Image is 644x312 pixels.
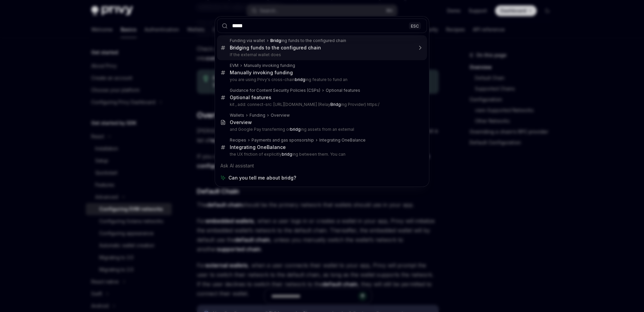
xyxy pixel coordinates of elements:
[295,77,305,82] b: bridg
[290,127,301,132] b: bridg
[230,152,413,157] p: the UX friction of explicitly ing between them. You can
[270,38,281,43] b: Bridg
[230,113,244,118] div: Wallets
[330,102,341,107] b: Bridg
[244,63,295,68] div: Manually invoking funding
[230,144,286,150] div: Integrating OneBalance
[270,38,346,43] div: ing funds to the configured chain
[230,63,238,68] div: EVM
[230,119,252,125] div: Overview
[250,113,265,118] div: Funding
[230,138,246,143] div: Recipes
[409,22,421,29] div: ESC
[230,127,413,132] p: and Google Pay transferring or ing assets from an external
[230,52,413,57] p: If the external wallet does
[271,113,290,118] div: Overview
[230,38,265,43] div: Funding via wallet
[230,70,293,76] div: Manually invoking funding
[230,94,271,101] div: Optional features
[230,77,413,82] p: you are using Privy's cross-chain ing feature to fund an
[319,138,366,143] div: Integrating OneBalance
[230,88,320,93] div: Guidance for Content Security Policies (CSPs)
[217,160,427,172] div: Ask AI assistant
[230,45,321,51] div: ing funds to the configured chain
[326,88,360,93] div: Optional features
[228,174,296,181] span: Can you tell me about bridg?
[230,102,413,107] p: kit , add: connect-src: [URL][DOMAIN_NAME] (Relay ing Provider) https:/
[252,138,314,143] div: Payments and gas sponsorship
[282,152,292,157] b: bridg
[230,45,242,50] b: Bridg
